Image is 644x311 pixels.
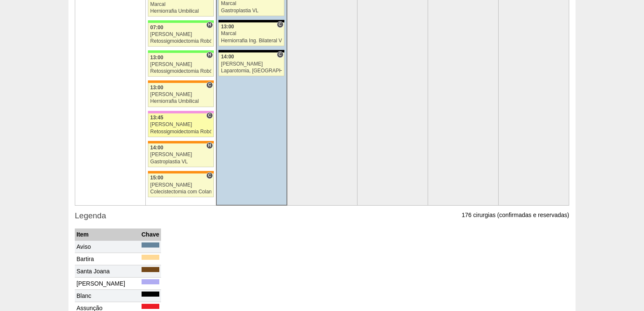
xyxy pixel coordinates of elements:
span: 14:00 [150,145,164,151]
div: [PERSON_NAME] [150,92,211,97]
span: Consultório [206,172,213,179]
span: 13:00 [221,24,234,30]
div: Marcal [150,2,211,7]
td: Blanc [75,289,140,302]
div: Key: Christóvão da Gama [142,279,159,284]
div: Herniorrafia Umbilical [150,99,211,104]
div: Colecistectomia com Colangiografia VL [150,189,211,195]
div: Marcal [221,31,282,36]
td: [PERSON_NAME] [75,277,140,289]
span: Consultório [206,112,213,119]
a: C 13:45 [PERSON_NAME] Retossigmoidectomia Robótica [148,113,214,137]
div: Key: Blanc [218,20,284,22]
th: Chave [140,228,161,241]
div: Key: São Luiz - SCS [148,80,214,83]
span: Hospital [206,22,213,28]
a: H 14:00 [PERSON_NAME] Gastroplastia VL [148,143,214,167]
div: Key: Brasil [148,50,214,53]
div: [PERSON_NAME] [150,122,211,127]
div: Retossigmoidectomia Robótica [150,129,211,135]
a: C 14:00 [PERSON_NAME] Laparotomia, [GEOGRAPHIC_DATA], Drenagem, Bridas VL [218,52,284,76]
span: Consultório [277,51,283,58]
div: Key: Albert Einstein [148,111,214,113]
th: Item [75,228,140,241]
div: Key: São Luiz - SCS [148,141,214,143]
div: Key: Bartira [142,255,159,260]
div: Retossigmoidectomia Robótica [150,39,211,44]
a: C 13:00 [PERSON_NAME] Herniorrafia Umbilical [148,83,214,107]
div: Herniorrafia Umbilical [150,8,211,14]
div: Key: Santa Joana [142,267,159,272]
a: H 07:00 [PERSON_NAME] Retossigmoidectomia Robótica [148,23,214,47]
p: 176 cirurgias (confirmadas e reservadas) [462,211,569,219]
span: Hospital [206,142,213,149]
span: Consultório [206,82,213,88]
div: [PERSON_NAME] [150,152,211,157]
span: 13:00 [150,55,164,61]
div: Gastroplastia VL [221,8,282,14]
div: Herniorrafia Ing. Bilateral VL [221,38,282,44]
div: Key: Blanc [218,50,284,52]
div: Key: Blanc [142,292,159,297]
span: Hospital [206,52,213,58]
span: 13:45 [150,115,164,121]
div: Gastroplastia VL [150,159,211,165]
div: [PERSON_NAME] [150,62,211,67]
div: Key: Assunção [142,304,159,309]
td: Bartira [75,253,140,265]
span: 13:00 [150,85,164,91]
div: [PERSON_NAME] [150,32,211,37]
a: C 13:00 Marcal Herniorrafia Ing. Bilateral VL [218,22,284,46]
div: Key: São Luiz - SCS [148,171,214,173]
div: Marcal [221,1,282,6]
span: 14:00 [221,54,234,60]
div: Key: Aviso [142,242,159,248]
div: Retossigmoidectomia Robótica [150,69,211,74]
h3: Legenda [75,210,569,222]
div: Key: Brasil [148,20,214,23]
span: 07:00 [150,25,164,30]
span: 15:00 [150,175,164,181]
td: Santa Joana [75,265,140,277]
div: [PERSON_NAME] [150,182,211,188]
div: Laparotomia, [GEOGRAPHIC_DATA], Drenagem, Bridas VL [221,68,282,74]
td: Aviso [75,240,140,253]
div: [PERSON_NAME] [221,61,282,67]
a: H 13:00 [PERSON_NAME] Retossigmoidectomia Robótica [148,53,214,77]
a: C 15:00 [PERSON_NAME] Colecistectomia com Colangiografia VL [148,173,214,197]
span: Consultório [277,21,283,28]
